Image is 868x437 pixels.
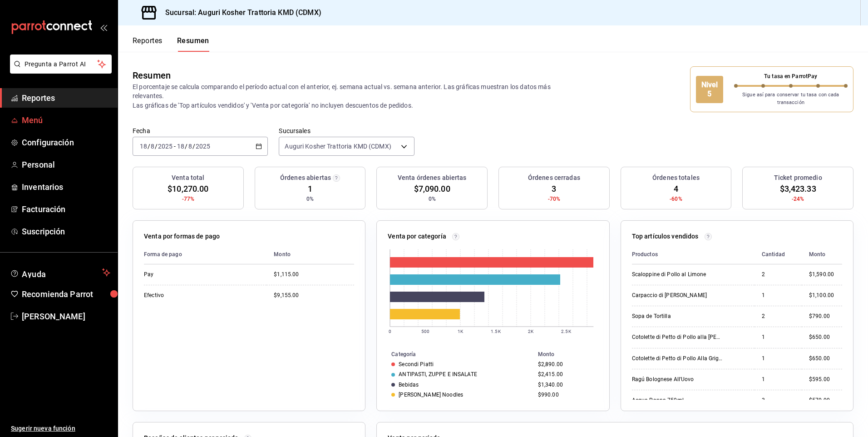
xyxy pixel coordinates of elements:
span: / [185,143,187,150]
span: - [174,143,176,150]
span: -24% [792,195,804,203]
span: Reportes [22,92,110,104]
span: -77% [182,195,195,203]
text: 0 [389,329,391,334]
div: $1,340.00 [538,382,595,388]
div: Sopa de Tortilla [632,313,723,320]
div: $790.00 [809,313,842,320]
div: Nivel 5 [696,76,723,103]
button: Pregunta a Parrot AI [10,55,112,74]
span: 0% [429,195,436,203]
button: open_drawer_menu [100,24,107,31]
span: Facturación [22,203,110,215]
div: [PERSON_NAME] Noodles [399,392,463,398]
span: -70% [548,195,561,203]
h3: Órdenes totales [652,173,700,183]
p: Tu tasa en ParrotPay [734,72,848,80]
text: 500 [421,329,429,334]
input: ---- [195,143,211,150]
th: Monto [534,349,609,359]
p: Top artículos vendidos [632,232,699,241]
span: / [155,143,158,150]
p: El porcentaje se calcula comparando el período actual con el anterior, ej. semana actual vs. sema... [133,82,553,109]
span: Personal [22,159,110,171]
div: $1,100.00 [809,292,842,299]
text: 1K [458,329,464,334]
div: 2 [762,271,794,278]
div: 3 [762,397,794,404]
div: Resumen [133,69,171,82]
div: Bebidas [399,382,419,388]
span: Ayuda [22,267,99,278]
span: / [148,143,150,150]
div: $650.00 [809,355,842,363]
th: Cantidad [755,245,802,264]
th: Productos [632,245,755,264]
th: Categoría [377,349,534,359]
span: 0% [306,195,314,203]
p: Venta por categoría [388,232,446,241]
div: 1 [762,376,794,383]
span: / [192,143,195,150]
button: Resumen [177,36,209,52]
div: Acqua Panna 750ml [632,397,723,404]
div: $595.00 [809,376,842,383]
label: Fecha [133,128,268,134]
div: navigation tabs [133,36,209,52]
span: Pregunta a Parrot AI [25,60,98,69]
div: $2,415.00 [538,371,595,377]
div: $570.00 [809,397,842,404]
span: 1 [308,183,312,195]
div: 2 [762,313,794,320]
span: Recomienda Parrot [22,288,110,300]
div: Scaloppine di Pollo al Limone [632,271,723,278]
h3: Órdenes cerradas [528,173,580,183]
div: $2,890.00 [538,361,595,367]
div: Pay [144,271,235,278]
input: -- [139,143,148,150]
text: 2K [528,329,534,334]
div: $1,590.00 [809,271,842,278]
div: $990.00 [538,392,595,398]
th: Monto [266,245,354,264]
input: ---- [158,143,173,150]
h3: Órdenes abiertas [280,173,331,183]
h3: Ticket promedio [774,173,822,183]
input: -- [188,143,192,150]
span: Configuración [22,136,110,149]
span: Inventarios [22,181,110,193]
div: $1,115.00 [274,271,354,278]
span: 3 [552,183,556,195]
div: Ragú Bolognese All'Uovo [632,376,723,383]
text: 1.5K [491,329,501,334]
div: $9,155.00 [274,292,354,299]
div: ANTIPASTI, ZUPPE E INSALATE [399,371,477,377]
a: Pregunta a Parrot AI [6,66,112,75]
input: -- [150,143,155,150]
th: Forma de pago [144,245,266,264]
div: Cotolette di Petto di Pollo alla [PERSON_NAME] [632,333,723,341]
div: Efectivo [144,292,235,299]
div: Cotolette di Petto di Pollo Alla Griglia [632,355,723,363]
h3: Sucursal: Auguri Kosher Trattoria KMD (CDMX) [158,7,321,18]
span: $7,090.00 [414,183,450,195]
th: Monto [802,245,842,264]
span: $3,423.33 [780,183,816,195]
div: Carpaccio di [PERSON_NAME] [632,292,723,299]
div: Secondi Piatti [399,361,434,367]
div: 1 [762,292,794,299]
span: -60% [670,195,682,203]
input: -- [177,143,185,150]
span: Sugerir nueva función [11,424,110,433]
span: 4 [674,183,678,195]
label: Sucursales [279,128,414,134]
span: [PERSON_NAME] [22,310,110,323]
h3: Venta total [172,173,204,183]
span: Auguri Kosher Trattoria KMD (CDMX) [285,142,391,151]
p: Venta por formas de pago [144,232,220,241]
div: $650.00 [809,333,842,341]
span: $10,270.00 [168,183,208,195]
text: 2.5K [562,329,572,334]
button: Reportes [133,36,163,52]
h3: Venta órdenes abiertas [398,173,467,183]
